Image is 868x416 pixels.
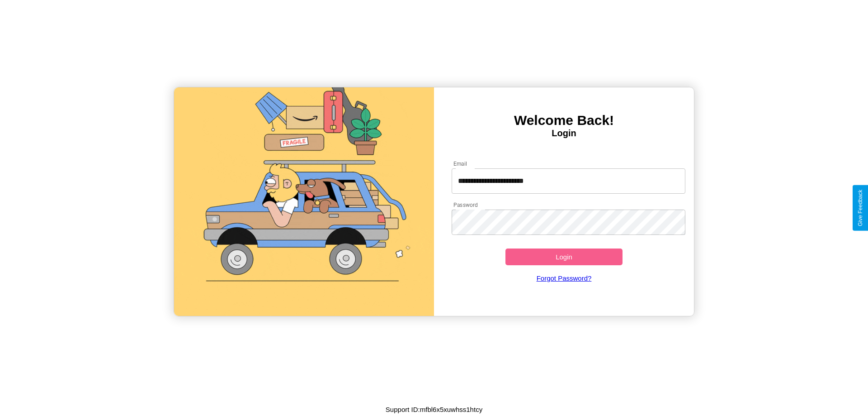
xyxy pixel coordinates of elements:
[505,249,623,265] button: Login
[857,190,863,226] div: Give Feedback
[453,201,477,209] label: Password
[386,403,482,416] p: Support ID: mfbl6x5xuwhss1htcy
[434,113,694,128] h3: Welcome Back!
[453,160,467,167] label: Email
[434,128,694,139] h4: Login
[174,87,434,316] img: gif
[447,265,681,291] a: Forgot Password?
